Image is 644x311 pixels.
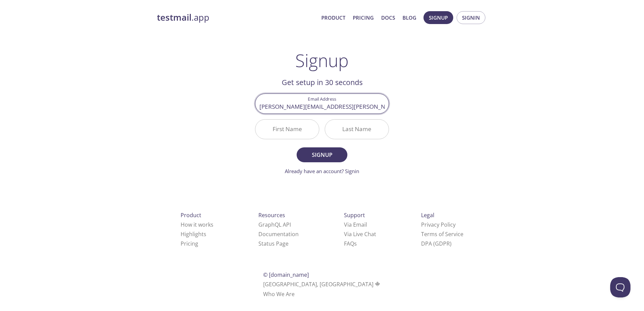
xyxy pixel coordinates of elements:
a: Docs [381,13,395,22]
button: Signup [297,147,347,162]
a: Pricing [353,13,374,22]
button: Signup [423,11,453,24]
span: Signup [429,13,448,22]
span: Resources [258,211,285,219]
a: Documentation [258,230,299,238]
a: Terms of Service [421,230,463,238]
a: Who We Are [263,290,295,298]
a: Via Live Chat [344,230,376,238]
iframe: Help Scout Beacon - Open [610,277,630,297]
span: [GEOGRAPHIC_DATA], [GEOGRAPHIC_DATA] [263,281,381,288]
span: Support [344,211,365,219]
a: FAQ [344,240,357,247]
a: testmail.app [157,12,316,23]
a: DPA (GDPR) [421,240,452,247]
a: GraphQL API [258,221,291,228]
span: Signin [462,13,480,22]
button: Signin [457,11,485,24]
a: Already have an account? Signin [285,168,359,174]
span: Product [181,211,201,219]
a: How it works [181,221,213,228]
span: Legal [421,211,434,219]
span: Signup [304,150,340,160]
a: Privacy Policy [421,221,456,228]
h1: Signup [295,50,349,70]
span: s [354,240,357,247]
a: Pricing [181,240,198,247]
a: Blog [402,13,416,22]
span: © [DOMAIN_NAME] [263,271,309,278]
h2: Get setup in 30 seconds [255,77,389,88]
strong: testmail [157,12,191,23]
a: Product [321,13,345,22]
a: Status Page [258,240,289,247]
a: Highlights [181,230,206,238]
a: Via Email [344,221,367,228]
